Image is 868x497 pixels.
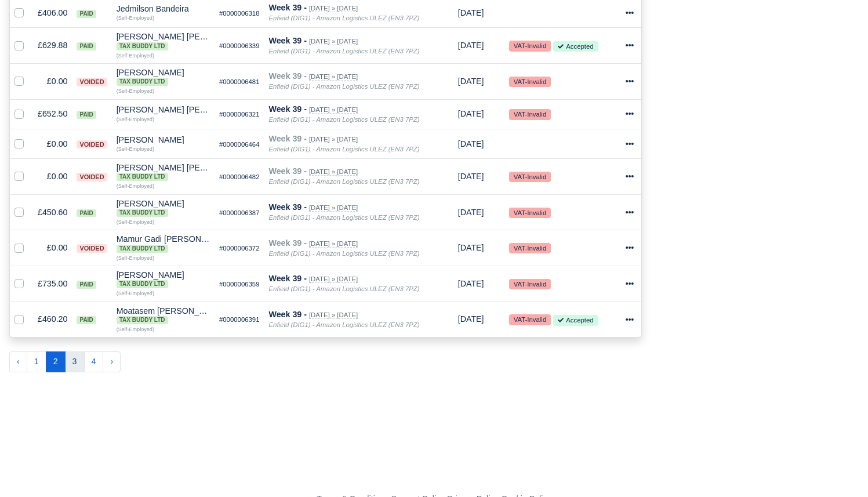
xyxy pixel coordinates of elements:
span: paid [77,111,96,119]
td: £460.20 [33,302,72,337]
small: (Self-Employed) [117,88,154,94]
td: £629.88 [33,28,72,64]
small: VAT-Invalid [509,314,551,325]
small: VAT-Invalid [509,77,551,87]
small: #0000006372 [219,245,260,252]
td: £652.50 [33,99,72,129]
span: 17 hours from now [458,243,484,252]
span: paid [77,10,96,18]
td: £0.00 [33,129,72,158]
small: (Self-Employed) [117,219,154,225]
small: #0000006391 [219,316,260,323]
div: Moatasem [PERSON_NAME] [PERSON_NAME] Tax Buddy Ltd [117,307,210,324]
small: VAT-Invalid [509,208,551,218]
small: (Self-Employed) [117,15,154,21]
div: [PERSON_NAME] Tax Buddy Ltd [117,199,210,217]
strong: Week 39 - [269,3,307,12]
span: paid [77,281,96,289]
small: #0000006464 [219,141,260,148]
span: 17 hours from now [458,8,484,17]
span: 17 hours from now [458,109,484,118]
strong: Week 39 - [269,104,307,114]
div: Chat Widget [810,441,868,497]
span: 17 hours from now [458,77,484,86]
i: Enfield (DIG1) - Amazon Logistics ULEZ (EN3 7PZ) [269,214,420,221]
small: #0000006321 [219,111,260,118]
div: [PERSON_NAME] [PERSON_NAME] [117,106,210,114]
strong: Week 39 - [269,166,307,176]
div: Jedmilson Bandeira [117,5,210,13]
small: VAT-Invalid [509,41,551,51]
span: 2 [46,351,66,372]
small: Accepted [553,41,598,52]
button: 3 [65,351,85,372]
small: [DATE] » [DATE] [309,204,358,212]
i: Enfield (DIG1) - Amazon Logistics ULEZ (EN3 7PZ) [269,146,420,153]
div: [PERSON_NAME] [PERSON_NAME] [117,164,210,181]
small: (Self-Employed) [117,255,154,261]
td: £450.60 [33,194,72,230]
div: [PERSON_NAME] [117,199,210,217]
span: Tax Buddy Ltd [117,78,168,86]
small: #0000006482 [219,173,260,180]
span: voided [77,173,107,182]
span: voided [77,78,107,86]
span: 17 hours from now [458,41,484,50]
small: (Self-Employed) [117,53,154,59]
i: Enfield (DIG1) - Amazon Logistics ULEZ (EN3 7PZ) [269,250,420,257]
small: [DATE] » [DATE] [309,38,358,45]
div: [PERSON_NAME] [117,68,210,86]
button: 4 [84,351,104,372]
span: 17 hours from now [458,139,484,148]
small: #0000006387 [219,209,260,216]
div: [PERSON_NAME] [PERSON_NAME] Tax Buddy Ltd [117,164,210,181]
span: 17 hours from now [458,172,484,181]
small: [DATE] » [DATE] [309,136,358,143]
small: [DATE] » [DATE] [309,5,358,12]
small: VAT-Invalid [509,279,551,289]
small: #0000006339 [219,42,260,49]
small: (Self-Employed) [117,146,154,152]
div: [PERSON_NAME] [PERSON_NAME] Tax Buddy Ltd [117,32,210,50]
span: Tax Buddy Ltd [117,42,168,50]
span: Tax Buddy Ltd [117,280,168,288]
td: £0.00 [33,230,72,266]
div: [PERSON_NAME] [PERSON_NAME] [117,32,210,50]
div: [PERSON_NAME] Tax Buddy Ltd [117,68,210,86]
small: [DATE] » [DATE] [309,311,358,319]
small: #0000006318 [219,10,260,17]
small: [DATE] » [DATE] [309,168,358,176]
span: paid [77,316,96,324]
button: 1 [27,351,46,372]
span: Tax Buddy Ltd [117,209,168,217]
span: paid [77,42,96,50]
i: Enfield (DIG1) - Amazon Logistics ULEZ (EN3 7PZ) [269,83,420,90]
strong: Week 39 - [269,71,307,81]
i: Enfield (DIG1) - Amazon Logistics ULEZ (EN3 7PZ) [269,321,420,328]
span: Tax Buddy Ltd [117,245,168,253]
span: voided [77,244,107,253]
span: Tax Buddy Ltd [117,316,168,324]
td: £0.00 [33,158,72,194]
strong: Week 39 - [269,238,307,248]
strong: Week 39 - [269,274,307,283]
div: Moatasem [PERSON_NAME] [PERSON_NAME] [117,307,210,324]
strong: Week 39 - [269,202,307,212]
small: [DATE] » [DATE] [309,275,358,283]
i: Enfield (DIG1) - Amazon Logistics ULEZ (EN3 7PZ) [269,116,420,123]
div: [PERSON_NAME] Tax Buddy Ltd [117,271,210,288]
strong: Week 39 - [269,310,307,319]
span: paid [77,209,96,217]
button: « Previous [9,351,27,372]
small: #0000006481 [219,78,260,85]
strong: Week 39 - [269,36,307,45]
small: [DATE] » [DATE] [309,106,358,114]
span: 17 hours from now [458,208,484,217]
div: [PERSON_NAME] [117,136,210,144]
div: [PERSON_NAME] [117,271,210,288]
small: Accepted [553,315,598,325]
small: VAT-Invalid [509,109,551,119]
